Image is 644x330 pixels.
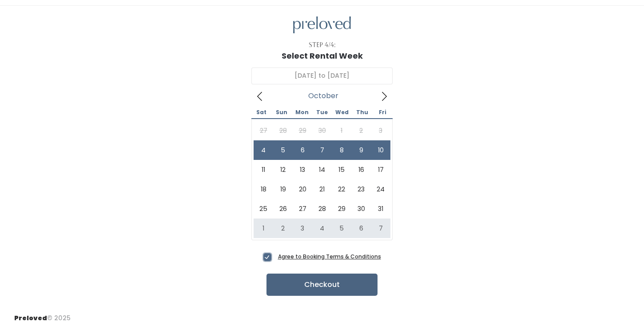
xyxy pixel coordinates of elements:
[254,140,273,160] span: October 4, 2025
[332,199,351,219] span: October 29, 2025
[254,199,273,219] span: October 25, 2025
[251,68,393,84] input: Select week
[293,160,312,179] span: October 13, 2025
[254,179,273,199] span: October 18, 2025
[254,160,273,179] span: October 11, 2025
[14,306,71,323] div: © 2025
[312,140,332,160] span: October 7, 2025
[293,219,312,238] span: November 3, 2025
[266,274,378,296] button: Checkout
[312,219,332,238] span: November 4, 2025
[312,179,332,199] span: October 21, 2025
[308,94,338,98] span: October
[273,219,293,238] span: November 2, 2025
[332,219,351,238] span: November 5, 2025
[351,179,371,199] span: October 23, 2025
[293,199,312,219] span: October 27, 2025
[309,40,336,50] div: Step 4/4:
[293,179,312,199] span: October 20, 2025
[273,199,293,219] span: October 26, 2025
[292,110,312,115] span: Mon
[271,110,291,115] span: Sun
[312,110,332,115] span: Tue
[351,219,371,238] span: November 6, 2025
[351,199,371,219] span: October 30, 2025
[371,160,390,179] span: October 17, 2025
[371,140,390,160] span: October 10, 2025
[254,219,273,238] span: November 1, 2025
[332,140,351,160] span: October 8, 2025
[373,110,393,115] span: Fri
[351,160,371,179] span: October 16, 2025
[332,160,351,179] span: October 15, 2025
[293,16,351,34] img: preloved logo
[332,179,351,199] span: October 22, 2025
[282,52,363,60] h1: Select Rental Week
[251,110,271,115] span: Sat
[273,179,293,199] span: October 19, 2025
[312,199,332,219] span: October 28, 2025
[371,179,390,199] span: October 24, 2025
[14,314,47,322] span: Preloved
[332,110,352,115] span: Wed
[352,110,372,115] span: Thu
[273,140,293,160] span: October 5, 2025
[371,199,390,219] span: October 31, 2025
[371,219,390,238] span: November 7, 2025
[273,160,293,179] span: October 12, 2025
[293,140,312,160] span: October 6, 2025
[312,160,332,179] span: October 14, 2025
[351,140,371,160] span: October 9, 2025
[278,253,381,260] a: Agree to Booking Terms & Conditions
